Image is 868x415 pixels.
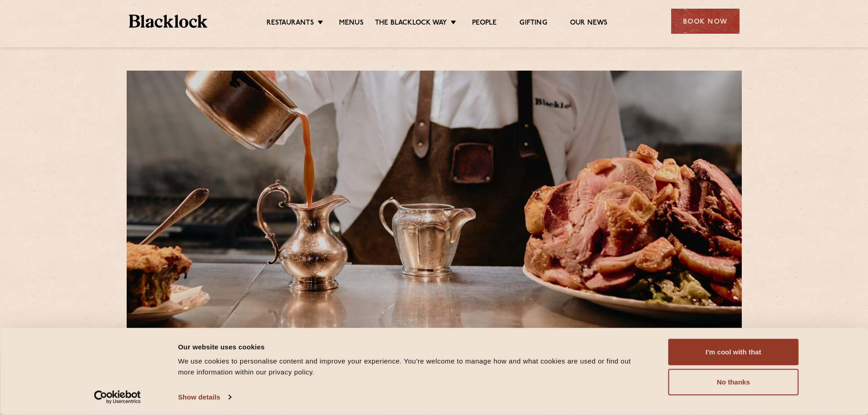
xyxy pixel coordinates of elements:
[570,19,608,29] a: Our News
[375,19,447,29] a: The Blacklock Way
[77,390,157,404] a: Usercentrics Cookiebot - opens in a new window
[668,369,799,395] button: No thanks
[339,19,364,29] a: Menus
[519,19,547,29] a: Gifting
[671,9,740,34] div: Book Now
[472,19,497,29] a: People
[178,356,648,378] div: We use cookies to personalise content and improve your experience. You're welcome to manage how a...
[129,15,208,28] img: BL_Textured_Logo-footer-cropped.svg
[267,19,314,29] a: Restaurants
[668,339,799,365] button: I'm cool with that
[178,341,648,352] div: Our website uses cookies
[178,390,231,404] a: Show details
